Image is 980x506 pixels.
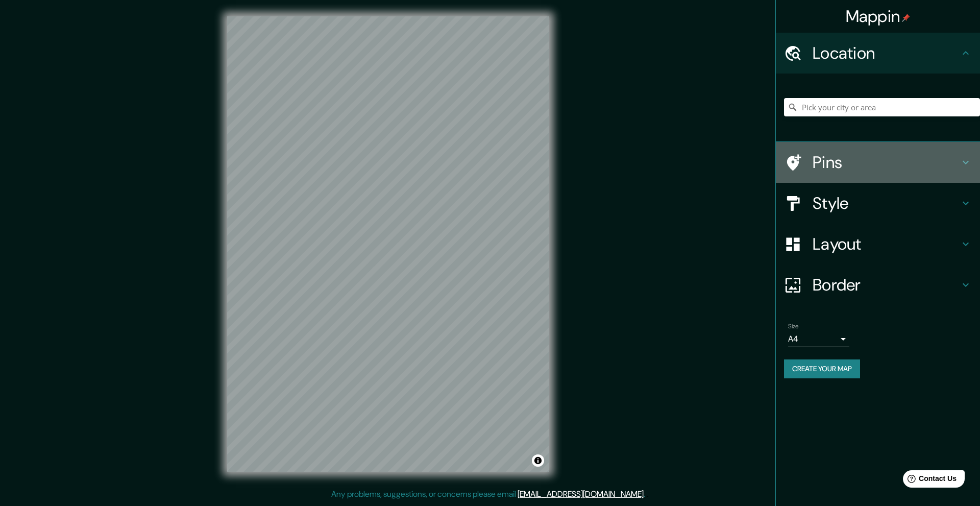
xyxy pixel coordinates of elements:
[813,152,960,173] h4: Pins
[813,193,960,213] h4: Style
[227,16,549,472] canvas: Map
[776,142,980,183] div: Pins
[784,98,980,116] input: Pick your city or area
[784,359,860,378] button: Create your map
[776,183,980,224] div: Style
[813,43,960,63] h4: Location
[645,488,647,500] div: .
[518,489,644,499] a: [EMAIL_ADDRESS][DOMAIN_NAME]
[331,488,645,500] p: Any problems, suggestions, or concerns please email .
[788,331,849,347] div: A4
[647,488,649,500] div: .
[902,14,910,22] img: pin-icon.png
[776,224,980,264] div: Layout
[846,6,911,27] h4: Mappin
[776,264,980,305] div: Border
[776,33,980,74] div: Location
[889,466,969,495] iframe: Help widget launcher
[813,275,960,295] h4: Border
[788,322,799,331] label: Size
[532,454,544,467] button: Toggle attribution
[813,234,960,254] h4: Layout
